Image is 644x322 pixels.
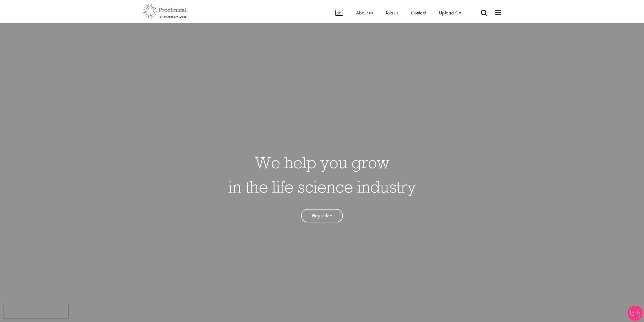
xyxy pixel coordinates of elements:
img: Chatbot [628,306,643,321]
a: Join us [386,9,398,16]
a: Upload CV [439,9,461,16]
h1: We help you grow in the life science industry [228,150,416,199]
a: Play video [301,209,343,222]
a: Jobs [335,9,343,16]
a: About us [356,9,373,16]
a: Contact [411,9,426,16]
